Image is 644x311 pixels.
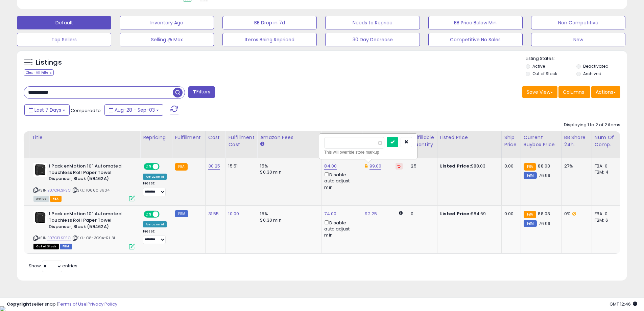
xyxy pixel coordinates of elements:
[524,211,536,218] small: FBA
[24,104,70,116] button: Last 7 Days
[260,141,264,147] small: Amazon Fees.
[524,134,558,148] div: Current Buybox Price
[260,163,316,169] div: 15%
[526,55,627,62] p: Listing States:
[36,58,62,67] h5: Listings
[440,211,496,217] div: $84.69
[159,212,169,217] span: OFF
[428,33,523,46] button: Competitive No Sales
[564,134,589,148] div: BB Share 24h.
[324,149,412,156] div: This will override store markup
[175,210,188,217] small: FBM
[504,134,518,148] div: Ship Price
[524,220,537,227] small: FBM
[591,86,620,98] button: Actions
[222,33,317,46] button: Items Being Repriced
[143,229,167,244] div: Preset:
[524,163,536,171] small: FBA
[49,211,131,231] b: 1 Pack enMotion 10" Automated Touchless Roll Paper Towel Dispenser, Black (59462A)
[33,244,59,249] span: All listings that are currently out of stock and unavailable for purchase on Amazon
[539,172,550,179] span: 76.99
[175,134,202,141] div: Fulfillment
[33,211,135,248] div: ASIN:
[222,16,317,29] button: BB Drop in 7d
[522,86,557,98] button: Save View
[531,16,625,29] button: Non Competitive
[440,210,471,217] b: Listed Price:
[120,16,214,29] button: Inventory Age
[33,196,49,202] span: All listings currently available for purchase on Amazon
[564,211,587,217] div: 0%
[228,210,239,217] a: 10.00
[595,217,617,223] div: FBM: 6
[144,164,153,170] span: ON
[143,221,167,227] div: Amazon AI
[7,301,31,307] strong: Copyright
[228,163,252,169] div: 15.51
[208,163,220,170] a: 30.25
[88,301,117,307] a: Privacy Policy
[208,134,223,141] div: Cost
[29,263,77,269] span: Show: entries
[71,107,102,114] span: Compared to:
[564,122,620,128] div: Displaying 1 to 2 of 2 items
[504,163,516,169] div: 0.00
[531,33,625,46] button: New
[260,169,316,175] div: $0.30 min
[143,134,169,141] div: Repricing
[17,33,111,46] button: Top Sellers
[595,169,617,175] div: FBM: 4
[411,163,432,169] div: 25
[58,301,87,307] a: Terms of Use
[34,107,61,113] span: Last 7 Days
[324,219,357,239] div: Disable auto adjust min
[428,16,523,29] button: BB Price Below Min
[558,86,590,98] button: Columns
[324,171,357,191] div: Disable auto adjust min
[17,16,111,29] button: Default
[159,164,169,170] span: OFF
[583,71,601,76] label: Archived
[324,210,336,217] a: 74.00
[175,163,187,171] small: FBA
[49,163,131,184] b: 1 Pack enMotion 10" Automated Touchless Roll Paper Towel Dispenser, Black (59462A)
[33,163,135,201] div: ASIN:
[583,63,609,69] label: Deactivated
[24,69,54,76] div: Clear All Filters
[115,107,155,113] span: Aug-28 - Sep-03
[563,89,584,95] span: Columns
[260,217,316,223] div: $0.30 min
[398,164,401,168] i: Revert to store-level Dynamic Max Price
[539,220,550,227] span: 76.99
[7,301,117,308] div: seller snap | |
[50,196,62,202] span: FBA
[325,16,420,29] button: Needs to Reprice
[411,211,432,217] div: 0
[60,244,72,249] span: FBM
[440,163,496,169] div: $88.03
[440,163,471,169] b: Listed Price:
[143,181,167,196] div: Preset:
[324,163,337,170] a: 84.00
[524,172,537,179] small: FBM
[47,235,71,241] a: B07CPLSFSC
[325,33,420,46] button: 30 Day Decrease
[595,134,619,148] div: Num of Comp.
[260,134,318,141] div: Amazon Fees
[365,210,377,217] a: 92.25
[538,163,550,169] span: 88.03
[532,63,545,69] label: Active
[538,210,550,217] span: 88.03
[32,134,137,141] div: Title
[33,211,47,224] img: 31cDafZprcL._SL40_.jpg
[228,134,254,148] div: Fulfillment Cost
[610,301,637,307] span: 2025-09-11 12:46 GMT
[208,210,219,217] a: 31.55
[143,174,167,180] div: Amazon AI
[72,187,110,193] span: | SKU: 1066013904
[188,86,215,98] button: Filters
[595,211,617,217] div: FBA: 0
[504,211,516,217] div: 0.00
[411,134,434,148] div: Fulfillable Quantity
[144,212,153,217] span: ON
